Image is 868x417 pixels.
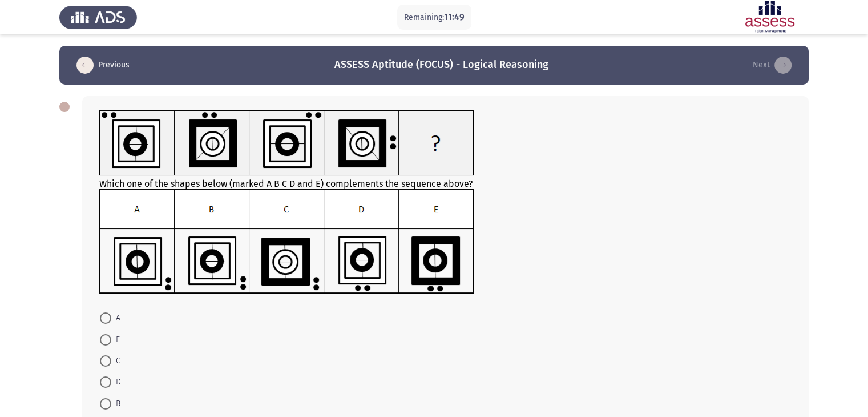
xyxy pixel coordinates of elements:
button: load next page [749,56,795,74]
div: Which one of the shapes below (marked A B C D and E) complements the sequence above? [99,110,792,296]
span: 11:49 [444,11,465,22]
p: Remaining: [404,10,465,25]
span: D [111,375,121,389]
span: B [111,397,120,411]
img: Assess Talent Management logo [59,1,137,33]
span: C [111,354,120,368]
img: Assessment logo of ASSESS Focus 4 Module Assessment (EN/AR) (Basic - IB) [731,1,809,33]
span: E [111,333,120,347]
h3: ASSESS Aptitude (FOCUS) - Logical Reasoning [334,58,548,72]
img: UkFYYl8wNDdfQS5wbmcxNjkxMzAwNjMwMzQy.png [99,110,474,176]
img: UkFYYl8wNDdfQi5wbmcxNjkxMzAwNjQwMjc4.png [99,189,474,294]
button: load previous page [73,56,133,74]
span: A [111,311,120,325]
